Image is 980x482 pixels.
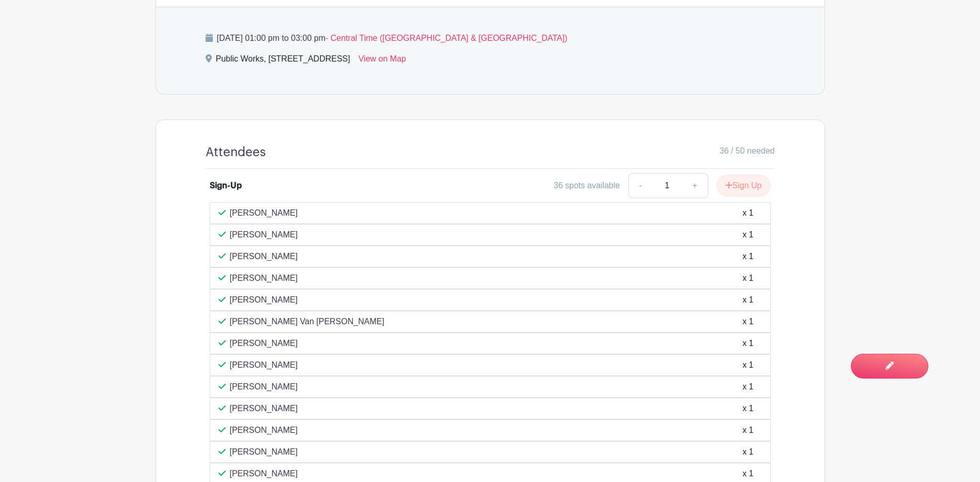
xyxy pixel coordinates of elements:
[230,294,298,306] p: [PERSON_NAME]
[742,294,753,306] div: x 1
[742,207,753,219] div: x 1
[230,315,384,328] p: [PERSON_NAME] Van [PERSON_NAME]
[230,250,298,263] p: [PERSON_NAME]
[230,207,298,219] p: [PERSON_NAME]
[359,53,406,69] a: View on Map
[230,381,298,393] p: [PERSON_NAME]
[742,359,753,371] div: x 1
[216,53,350,69] div: Public Works, [STREET_ADDRESS]
[682,173,708,198] a: +
[742,424,753,436] div: x 1
[742,446,753,458] div: x 1
[206,32,775,44] p: [DATE] 01:00 pm to 03:00 pm
[230,468,298,480] p: [PERSON_NAME]
[720,145,775,157] span: 36 / 50 needed
[230,402,298,415] p: [PERSON_NAME]
[717,175,771,197] button: Sign Up
[230,337,298,350] p: [PERSON_NAME]
[210,179,242,192] div: Sign-Up
[742,402,753,415] div: x 1
[230,446,298,458] p: [PERSON_NAME]
[230,272,298,284] p: [PERSON_NAME]
[230,229,298,241] p: [PERSON_NAME]
[628,173,652,198] a: -
[742,229,753,241] div: x 1
[742,272,753,284] div: x 1
[325,34,567,42] span: - Central Time ([GEOGRAPHIC_DATA] & [GEOGRAPHIC_DATA])
[230,424,298,436] p: [PERSON_NAME]
[742,315,753,328] div: x 1
[742,381,753,393] div: x 1
[554,179,620,192] div: 36 spots available
[742,337,753,350] div: x 1
[742,250,753,263] div: x 1
[230,359,298,371] p: [PERSON_NAME]
[206,145,266,160] h4: Attendees
[742,468,753,480] div: x 1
